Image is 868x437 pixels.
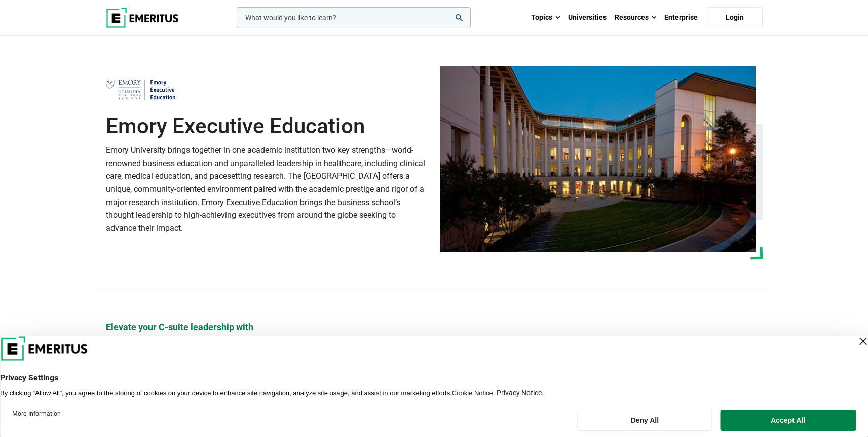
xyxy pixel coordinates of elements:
[106,144,428,234] p: Emory University brings together in one academic institution two key strengths—world-renowned bus...
[106,78,175,101] img: Emory Executive Education
[707,7,763,28] a: Login
[106,113,428,139] h1: Emory Executive Education
[106,333,697,353] h2: Senior Executive Programs
[106,321,763,333] p: Elevate your C-suite leadership with
[237,7,471,28] input: woocommerce-product-search-field-0
[440,66,756,252] img: Emory Executive Education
